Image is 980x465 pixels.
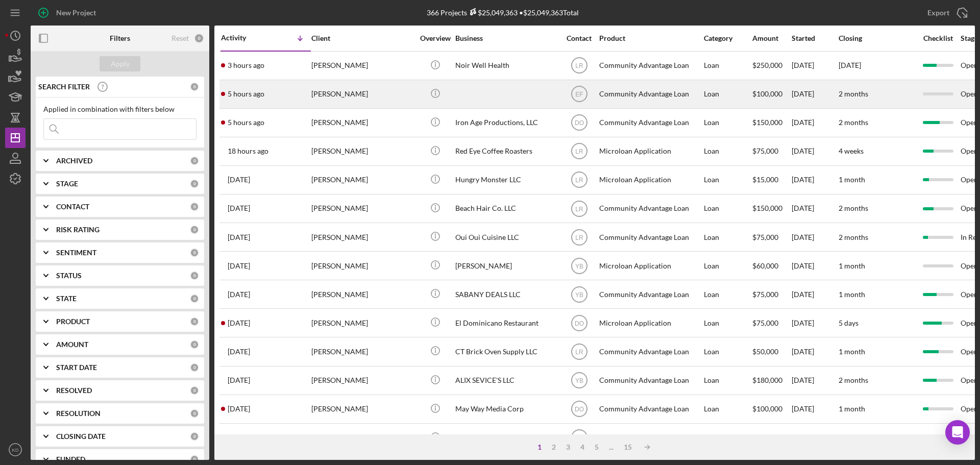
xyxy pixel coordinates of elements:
[704,396,751,423] div: Loan
[599,424,701,451] div: Microloan Application
[704,195,751,222] div: Loan
[575,320,584,327] text: DO
[839,175,865,184] time: 1 month
[599,396,701,423] div: Community Advantage Loan
[704,281,751,308] div: Loan
[467,8,518,17] div: $25,049,363
[56,249,96,257] b: SENTIMENT
[839,204,868,212] time: 2 months
[455,281,557,308] div: SABANY DEALS LLC
[590,443,604,451] div: 5
[190,156,199,165] div: 0
[704,138,751,165] div: Loan
[704,424,751,451] div: Loan
[945,420,970,445] div: Open Intercom Messenger
[927,3,949,23] div: Export
[704,109,751,136] div: Loan
[575,205,583,212] text: LR
[839,146,864,155] time: 4 weeks
[575,177,583,184] text: LR
[228,405,250,413] time: 2025-10-01 15:06
[221,34,266,42] div: Activity
[455,396,557,423] div: May Way Media Corp
[752,261,778,270] span: $60,000
[792,252,838,279] div: [DATE]
[752,204,782,212] span: $150,000
[704,309,751,336] div: Loan
[455,309,557,336] div: El Dominicano Restaurant
[455,367,557,394] div: ALIX SEVICE'S LLC
[599,309,701,336] div: Microloan Application
[839,233,868,241] time: 2 months
[792,195,838,222] div: [DATE]
[228,147,268,155] time: 2025-10-06 01:55
[599,195,701,222] div: Community Advantage Loan
[228,118,264,127] time: 2025-10-06 14:33
[752,233,778,241] span: $75,000
[792,138,838,165] div: [DATE]
[190,340,199,349] div: 0
[792,166,838,193] div: [DATE]
[792,424,838,451] div: [DATE]
[56,432,106,440] b: CLOSING DATE
[311,309,413,336] div: [PERSON_NAME]
[190,82,199,91] div: 0
[43,105,197,113] div: Applied in combination with filters below
[228,433,250,442] time: 2025-10-01 04:07
[839,404,865,413] time: 1 month
[455,424,557,451] div: The Kafe Neo Group LLC
[190,248,199,257] div: 0
[455,252,557,279] div: [PERSON_NAME]
[5,439,26,460] button: KD
[190,225,199,234] div: 0
[532,443,547,451] div: 1
[575,434,583,442] text: EF
[752,61,782,69] span: $250,000
[56,272,82,280] b: STATUS
[792,396,838,423] div: [DATE]
[190,294,199,303] div: 0
[599,109,701,136] div: Community Advantage Loan
[575,62,583,69] text: LR
[38,83,90,91] b: SEARCH FILTER
[416,34,454,42] div: Overview
[752,433,782,442] span: $150,000
[575,234,583,241] text: LR
[56,157,92,165] b: ARCHIVED
[752,118,782,127] span: $150,000
[792,34,838,42] div: Started
[704,252,751,279] div: Loan
[839,34,915,42] div: Closing
[111,56,130,71] div: Apply
[194,33,204,43] div: 0
[792,338,838,365] div: [DATE]
[56,203,89,211] b: CONTACT
[752,146,778,155] span: $75,000
[560,34,598,42] div: Contact
[839,61,861,69] time: [DATE]
[575,291,583,298] text: YB
[792,52,838,79] div: [DATE]
[839,347,865,356] time: 1 month
[619,443,637,451] div: 15
[599,34,701,42] div: Product
[704,81,751,108] div: Loan
[56,3,96,23] div: New Project
[427,8,579,17] div: 366 Projects • $25,049,363 Total
[599,52,701,79] div: Community Advantage Loan
[311,34,413,42] div: Client
[704,166,751,193] div: Loan
[311,252,413,279] div: [PERSON_NAME]
[455,52,557,79] div: Noir Well Health
[839,376,868,384] time: 2 months
[792,109,838,136] div: [DATE]
[792,224,838,251] div: [DATE]
[110,34,130,42] b: Filters
[455,224,557,251] div: Oui Oui Cuisine LLC
[190,409,199,418] div: 0
[228,204,250,212] time: 2025-10-04 15:13
[311,396,413,423] div: [PERSON_NAME]
[575,119,584,127] text: DO
[792,367,838,394] div: [DATE]
[56,295,77,303] b: STATE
